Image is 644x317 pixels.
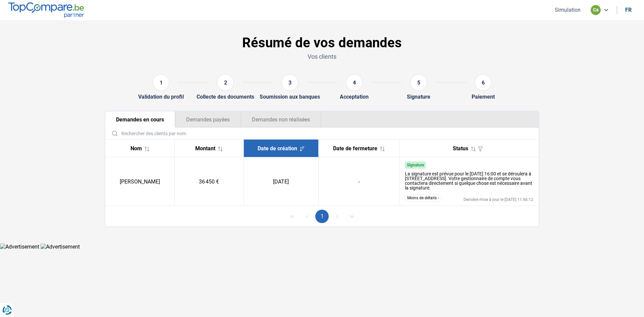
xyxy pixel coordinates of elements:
td: [PERSON_NAME] [105,157,174,206]
span: Date de création [258,145,297,152]
button: Demandes payées [175,111,241,127]
button: Next Page [330,210,344,223]
button: Moins de détails [405,194,441,202]
div: ca [591,5,601,15]
div: 2 [217,74,234,91]
h1: Résumé de vos demandes [105,35,539,51]
div: 3 [281,74,298,91]
img: Advertisement [41,244,80,250]
button: Previous Page [300,210,314,223]
div: Collecte des documents [197,94,254,100]
img: TopCompare.be [8,2,84,17]
div: Acceptation [340,94,369,100]
span: Date de fermeture [333,145,377,152]
span: Montant [195,145,215,152]
div: La signature est prévue pour le [DATE] 16:00 et se déroulera à [STREET_ADDRESS]. Votre gestionnai... [405,171,534,190]
button: Demandes non réalisées [241,111,321,127]
td: 36 450 € [174,157,244,206]
span: Signature [407,163,424,167]
span: Nom [130,145,142,152]
div: 1 [153,74,169,91]
button: Last Page [345,210,359,223]
div: 6 [475,74,491,91]
div: Validation du profil [138,94,184,100]
p: Vos clients [105,52,539,61]
div: Soumission aux banques [260,94,320,100]
button: First Page [285,210,299,223]
div: Dernière mise à jour le [DATE] 11:46:12 [464,198,533,202]
button: Page 1 [315,210,329,223]
div: 4 [346,74,363,91]
input: Rechercher des clients par nom [108,127,536,139]
td: - [318,157,399,206]
button: Demandes en cours [105,111,175,127]
div: 5 [410,74,427,91]
span: Status [453,145,468,152]
button: Simulation [553,6,583,13]
div: Paiement [472,94,495,100]
div: fr [625,7,632,13]
div: Signature [407,94,430,100]
td: [DATE] [244,157,318,206]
